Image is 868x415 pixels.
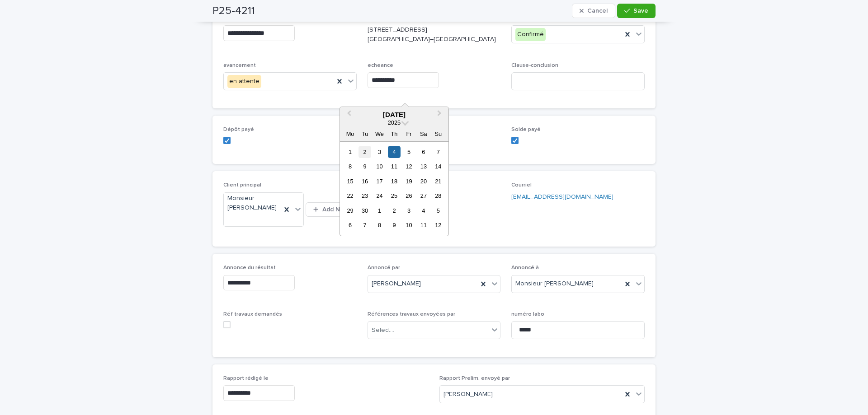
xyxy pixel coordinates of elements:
[417,219,429,231] div: Choose Saturday, 11 October 2025
[223,63,256,68] span: avancement
[373,219,386,231] div: Choose Wednesday, 8 October 2025
[388,190,400,202] div: Choose Thursday, 25 September 2025
[403,175,415,187] div: Choose Friday, 19 September 2025
[344,205,356,217] div: Choose Monday, 29 September 2025
[223,182,261,188] span: Client principal
[359,128,371,140] div: Tu
[322,206,349,213] span: Add New
[417,146,429,158] div: Choose Saturday, 6 September 2025
[403,128,415,140] div: Fr
[417,190,429,202] div: Choose Saturday, 27 September 2025
[511,182,532,188] span: Courriel
[403,205,415,217] div: Choose Friday, 3 October 2025
[633,8,648,14] span: Save
[223,265,276,270] span: Annonce du résultat
[368,25,501,44] p: [STREET_ADDRESS] [GEOGRAPHIC_DATA]–[GEOGRAPHIC_DATA]
[432,175,444,187] div: Choose Sunday, 21 September 2025
[511,63,558,68] span: Clause-conclusion
[417,160,429,173] div: Choose Saturday, 13 September 2025
[359,205,371,217] div: Choose Tuesday, 30 September 2025
[403,219,415,231] div: Choose Friday, 10 October 2025
[227,75,261,88] div: en attente
[359,175,371,187] div: Choose Tuesday, 16 September 2025
[433,108,448,122] button: Next Month
[511,127,541,132] span: Solde payé
[373,175,386,187] div: Choose Wednesday, 17 September 2025
[368,63,393,68] span: echeance
[617,4,656,18] button: Save
[388,146,400,158] div: Choose Thursday, 4 September 2025
[432,205,444,217] div: Choose Sunday, 5 October 2025
[373,128,386,140] div: We
[515,28,546,41] div: Confirmé
[511,194,613,200] a: [EMAIL_ADDRESS][DOMAIN_NAME]
[368,265,400,270] span: Annoncé par
[432,128,444,140] div: Su
[417,205,429,217] div: Choose Saturday, 4 October 2025
[340,111,448,119] div: [DATE]
[432,190,444,202] div: Choose Sunday, 28 September 2025
[511,265,539,270] span: Annoncé à
[344,128,356,140] div: Mo
[373,146,386,158] div: Choose Wednesday, 3 September 2025
[432,219,444,231] div: Choose Sunday, 12 October 2025
[388,160,400,173] div: Choose Thursday, 11 September 2025
[306,202,356,217] button: Add New
[344,190,356,202] div: Choose Monday, 22 September 2025
[223,127,254,132] span: Dépôt payé
[359,160,371,173] div: Choose Tuesday, 9 September 2025
[511,312,544,317] span: numéro labo
[212,5,255,18] h2: P25-4211
[587,8,608,14] span: Cancel
[432,160,444,173] div: Choose Sunday, 14 September 2025
[439,376,510,381] span: Rapport Prelim. envoyé par
[403,146,415,158] div: Choose Friday, 5 September 2025
[359,190,371,202] div: Choose Tuesday, 23 September 2025
[368,312,455,317] span: Références travaux envoyées par
[388,205,400,217] div: Choose Thursday, 2 October 2025
[373,205,386,217] div: Choose Wednesday, 1 October 2025
[443,390,493,399] span: [PERSON_NAME]
[372,326,394,335] div: Select...
[417,128,429,140] div: Sa
[343,145,445,233] div: month 2025-09
[223,376,269,381] span: Rapport rédigé le
[403,190,415,202] div: Choose Friday, 26 September 2025
[388,175,400,187] div: Choose Thursday, 18 September 2025
[373,160,386,173] div: Choose Wednesday, 10 September 2025
[359,219,371,231] div: Choose Tuesday, 7 October 2025
[344,175,356,187] div: Choose Monday, 15 September 2025
[344,146,356,158] div: Choose Monday, 1 September 2025
[388,119,401,126] span: 2025
[432,146,444,158] div: Choose Sunday, 7 September 2025
[417,175,429,187] div: Choose Saturday, 20 September 2025
[403,160,415,173] div: Choose Friday, 12 September 2025
[515,279,594,289] span: Monsieur [PERSON_NAME]
[223,312,282,317] span: Réf travaux demandés
[372,279,421,289] span: [PERSON_NAME]
[227,194,278,213] span: Monsieur [PERSON_NAME]
[388,128,400,140] div: Th
[373,190,386,202] div: Choose Wednesday, 24 September 2025
[359,146,371,158] div: Choose Tuesday, 2 September 2025
[341,108,355,122] button: Previous Month
[344,219,356,231] div: Choose Monday, 6 October 2025
[388,219,400,231] div: Choose Thursday, 9 October 2025
[572,4,615,18] button: Cancel
[344,160,356,173] div: Choose Monday, 8 September 2025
